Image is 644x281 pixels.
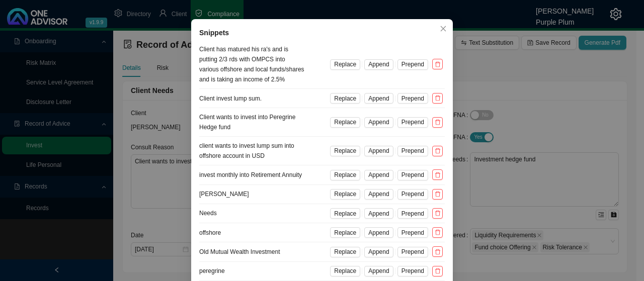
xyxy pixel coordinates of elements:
button: Append [364,208,393,219]
button: Replace [330,170,360,180]
li: Client has matured his ra's and is putting 2/3 rds with OMPCS into various offshore and local fun... [199,40,445,89]
li: Needs [199,204,445,223]
button: Append [364,93,393,104]
span: Prepend [401,266,424,276]
span: Append [368,247,389,257]
span: Prepend [401,189,424,199]
button: Prepend [397,266,428,276]
span: Append [368,266,389,276]
button: Append [364,247,393,257]
li: offshore [199,223,445,242]
span: Replace [334,247,356,257]
span: Prepend [401,170,424,180]
span: Append [368,59,389,69]
span: delete [435,172,441,178]
li: [PERSON_NAME] [199,185,445,204]
span: Append [368,209,389,219]
span: delete [435,210,441,216]
span: Append [368,146,389,156]
button: Replace [330,247,360,257]
button: Prepend [397,189,428,200]
span: delete [435,148,441,154]
button: Replace [330,146,360,156]
span: Replace [334,146,356,156]
button: Replace [330,59,360,70]
button: Append [364,146,393,156]
span: Replace [334,189,356,199]
li: invest monthly into Retirement Annuity [199,165,445,184]
span: Prepend [401,228,424,238]
span: Prepend [401,146,424,156]
div: Snippets [199,27,445,38]
li: Old Mutual Wealth Investment [199,242,445,261]
button: Append [364,266,393,276]
span: Prepend [401,59,424,69]
button: Prepend [397,93,428,104]
button: Prepend [397,247,428,257]
li: peregrine [199,262,445,281]
button: Append [364,189,393,200]
button: Append [364,227,393,238]
button: Close [436,22,450,36]
button: Prepend [397,117,428,128]
li: Client invest lump sum. [199,89,445,108]
span: delete [435,119,441,125]
span: Replace [334,228,356,238]
span: Prepend [401,117,424,127]
span: delete [435,61,441,67]
span: Prepend [401,247,424,257]
span: Replace [334,93,356,104]
button: Append [364,117,393,128]
button: Replace [330,93,360,104]
span: delete [435,268,441,274]
span: close [440,25,447,32]
span: delete [435,95,441,101]
span: Append [368,228,389,238]
button: Replace [330,227,360,238]
button: Prepend [397,208,428,219]
span: delete [435,191,441,197]
span: Replace [334,170,356,180]
span: delete [435,249,441,255]
button: Append [364,170,393,180]
span: Append [368,189,389,199]
button: Replace [330,266,360,276]
button: Prepend [397,227,428,238]
span: Append [368,93,389,104]
span: Append [368,170,389,180]
span: Replace [334,266,356,276]
span: Replace [334,59,356,69]
button: Replace [330,117,360,128]
span: Append [368,117,389,127]
span: delete [435,229,441,235]
li: client wants to invest lump sum into offshore account in USD [199,137,445,165]
span: Prepend [401,209,424,219]
span: Replace [334,209,356,219]
button: Prepend [397,59,428,70]
button: Replace [330,208,360,219]
li: Client wants to invest into Peregrine Hedge fund [199,108,445,137]
button: Replace [330,189,360,200]
button: Prepend [397,146,428,156]
button: Append [364,59,393,70]
span: Prepend [401,93,424,104]
span: Replace [334,117,356,127]
button: Prepend [397,170,428,180]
